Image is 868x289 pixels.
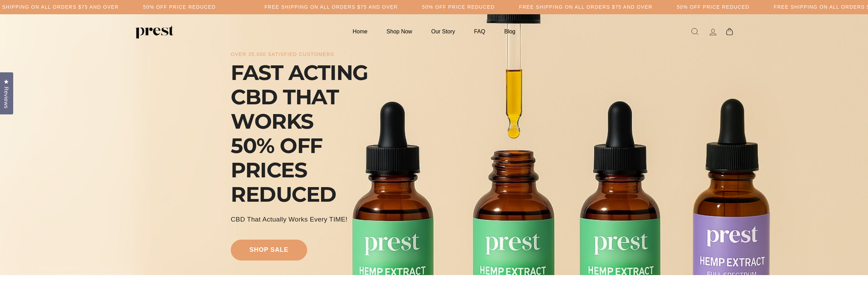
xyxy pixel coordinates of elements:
ul: Primary [344,25,524,38]
a: Home [344,25,376,38]
div: FAST ACTING CBD THAT WORKS 50% OFF PRICES REDUCED [231,61,387,207]
a: shop sale [231,240,307,260]
h5: 50% OFF PRICE REDUCED [677,4,750,10]
h5: Free Shipping on all orders $75 and over [519,4,653,10]
span: Reviews [2,87,11,109]
h5: 50% OFF PRICE REDUCED [143,4,216,10]
div: CBD That Actually Works every TIME! [231,215,347,224]
a: Our Story [423,25,464,38]
img: PREST ORGANICS [135,25,173,39]
h5: Free Shipping on all orders $75 and over [264,4,398,10]
a: Shop Now [378,25,421,38]
a: Blog [496,25,524,38]
a: FAQ [465,25,494,38]
h5: 50% OFF PRICE REDUCED [422,4,495,10]
div: over 35,000 satisfied customers [231,51,334,57]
